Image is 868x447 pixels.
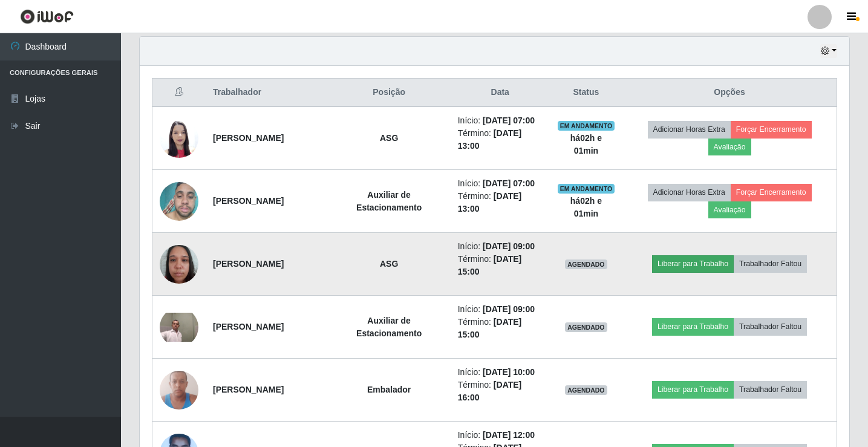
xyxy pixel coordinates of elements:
time: [DATE] 09:00 [483,241,535,251]
strong: Embalador [367,385,411,394]
strong: Auxiliar de Estacionamento [356,190,422,212]
button: Liberar para Trabalho [652,381,734,398]
strong: ASG [380,259,398,269]
time: [DATE] 12:00 [483,430,535,440]
li: Término: [458,127,543,152]
time: [DATE] 09:00 [483,304,535,314]
button: Avaliação [708,201,751,218]
button: Trabalhador Faltou [734,318,807,335]
strong: [PERSON_NAME] [213,133,284,143]
strong: [PERSON_NAME] [213,196,284,206]
li: Término: [458,190,543,215]
li: Início: [458,114,543,127]
button: Trabalhador Faltou [734,255,807,272]
strong: há 02 h e 01 min [570,196,602,218]
span: AGENDADO [565,259,607,269]
th: Data [451,79,550,107]
img: 1740415667017.jpeg [160,238,198,290]
strong: [PERSON_NAME] [213,259,284,269]
th: Posição [328,79,451,107]
th: Status [550,79,622,107]
button: Liberar para Trabalho [652,255,734,272]
strong: [PERSON_NAME] [213,385,284,394]
li: Início: [458,366,543,379]
img: 1717405606174.jpeg [160,313,198,342]
button: Liberar para Trabalho [652,318,734,335]
span: AGENDADO [565,385,607,395]
li: Início: [458,303,543,316]
strong: [PERSON_NAME] [213,322,284,331]
img: CoreUI Logo [20,9,74,24]
time: [DATE] 10:00 [483,367,535,377]
li: Término: [458,316,543,341]
button: Trabalhador Faltou [734,381,807,398]
li: Término: [458,253,543,278]
button: Adicionar Horas Extra [648,184,731,201]
button: Forçar Encerramento [731,184,812,201]
li: Início: [458,177,543,190]
time: [DATE] 07:00 [483,116,535,125]
span: EM ANDAMENTO [558,121,615,131]
img: 1732967695446.jpeg [160,113,198,164]
li: Início: [458,240,543,253]
span: EM ANDAMENTO [558,184,615,194]
li: Início: [458,429,543,442]
strong: ASG [380,133,398,143]
th: Opções [622,79,837,107]
img: 1677584199687.jpeg [160,364,198,416]
button: Adicionar Horas Extra [648,121,731,138]
img: 1748551724527.jpeg [160,175,198,227]
strong: há 02 h e 01 min [570,133,602,155]
strong: Auxiliar de Estacionamento [356,316,422,338]
li: Término: [458,379,543,404]
button: Forçar Encerramento [731,121,812,138]
th: Trabalhador [206,79,328,107]
button: Avaliação [708,139,751,155]
time: [DATE] 07:00 [483,178,535,188]
span: AGENDADO [565,322,607,332]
